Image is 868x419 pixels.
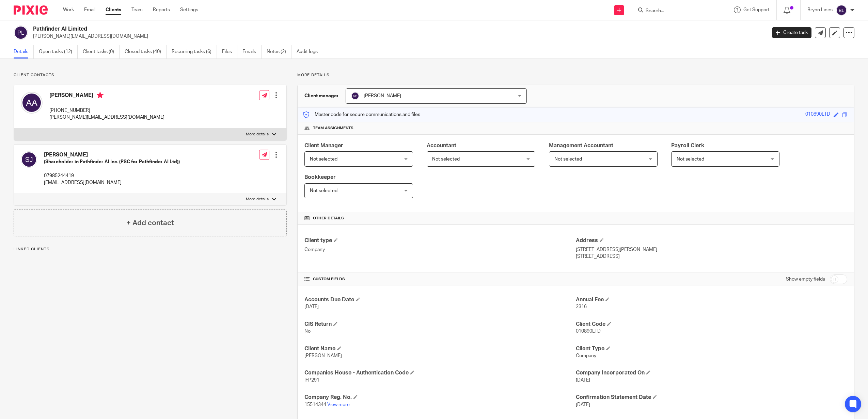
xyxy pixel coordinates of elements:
[84,6,95,13] a: Email
[576,246,847,253] p: [STREET_ADDRESS][PERSON_NAME]
[576,394,847,401] h4: Confirmation Statement Date
[21,151,37,168] img: svg%3E
[83,45,120,58] a: Client tasks (0)
[14,45,34,58] a: Details
[786,276,825,283] label: Show empty fields
[671,143,704,148] span: Payroll Clerk
[576,402,590,407] span: [DATE]
[304,304,319,309] span: [DATE]
[327,402,350,407] a: View more
[44,151,180,158] h4: [PERSON_NAME]
[44,172,180,179] p: 07985244419
[576,353,596,358] span: Company
[14,5,48,15] img: Pixie
[576,296,847,303] h4: Annual Fee
[576,304,587,309] span: 2316
[131,6,143,13] a: Team
[576,237,847,244] h4: Address
[242,45,262,58] a: Emails
[297,72,854,78] p: More details
[246,132,269,137] p: More details
[576,378,590,383] span: [DATE]
[313,216,344,221] span: Other details
[310,188,337,193] span: Not selected
[310,157,337,162] span: Not selected
[576,345,847,352] h4: Client Type
[549,143,613,148] span: Management Accountant
[304,369,576,376] h4: Companies House - Authentication Code
[49,114,164,121] p: [PERSON_NAME][EMAIL_ADDRESS][DOMAIN_NAME]
[106,6,121,13] a: Clients
[805,111,830,119] div: 010890LTD
[576,321,847,328] h4: Client Code
[153,6,170,13] a: Reports
[304,276,576,282] h4: CUSTOM FIELDS
[126,218,174,228] h4: + Add contact
[304,394,576,401] h4: Company Reg. No.
[807,6,833,13] p: Brynn Lines
[49,107,164,114] p: [PHONE_NUMBER]
[364,94,401,98] span: [PERSON_NAME]
[554,157,582,162] span: Not selected
[304,296,576,303] h4: Accounts Due Date
[180,6,198,13] a: Settings
[772,27,811,38] a: Create task
[246,197,269,202] p: More details
[303,111,420,118] p: Master code for secure communications and files
[304,174,336,180] span: Bookkeeper
[14,26,28,40] img: svg%3E
[576,253,847,260] p: [STREET_ADDRESS]
[172,45,217,58] a: Recurring tasks (6)
[304,93,339,99] h3: Client manager
[14,72,287,78] p: Client contacts
[313,125,353,131] span: Team assignments
[97,92,104,99] i: Primary
[304,321,576,328] h4: CIS Return
[63,6,74,13] a: Work
[304,402,326,407] span: 15514344
[432,157,460,162] span: Not selected
[21,92,43,114] img: svg%3E
[576,369,847,376] h4: Company Incorporated On
[304,378,319,383] span: IFP291
[576,329,601,334] span: 010890LTD
[304,246,576,253] p: Company
[645,8,706,14] input: Search
[39,45,78,58] a: Open tasks (12)
[49,92,164,100] h4: [PERSON_NAME]
[677,157,704,162] span: Not selected
[304,353,342,358] span: [PERSON_NAME]
[351,92,359,100] img: svg%3E
[304,345,576,352] h4: Client Name
[44,179,180,186] p: [EMAIL_ADDRESS][DOMAIN_NAME]
[33,26,616,33] h2: Pathfinder AI Limited
[304,329,311,334] span: No
[297,45,323,58] a: Audit logs
[427,143,456,148] span: Accountant
[33,33,762,40] p: [PERSON_NAME][EMAIL_ADDRESS][DOMAIN_NAME]
[44,158,180,165] h5: (Shareholder in Pathfinder AI Inc. (PSC for Pathfinder AI Ltd))
[304,237,576,244] h4: Client type
[14,247,287,252] p: Linked clients
[304,143,343,148] span: Client Manager
[743,7,770,12] span: Get Support
[267,45,291,58] a: Notes (2)
[836,5,847,16] img: svg%3E
[222,45,237,58] a: Files
[125,45,167,58] a: Closed tasks (40)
